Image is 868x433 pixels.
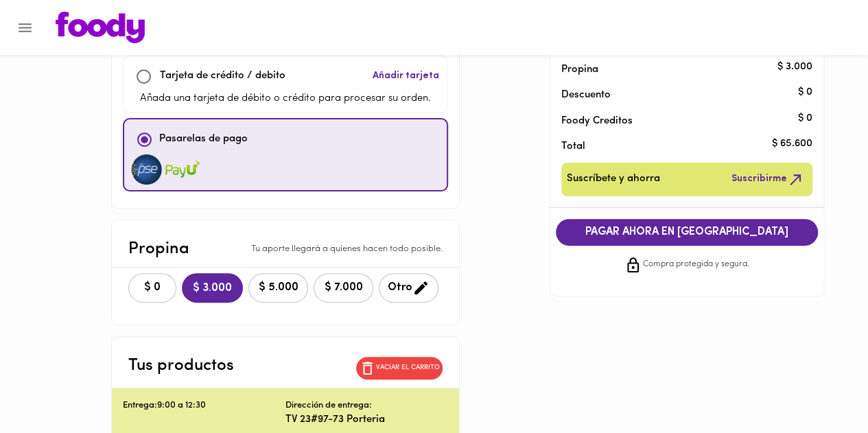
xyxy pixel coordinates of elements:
[137,281,167,294] span: $ 0
[731,171,804,188] span: Suscribirme
[159,132,248,148] p: Pasarelas de pago
[561,88,611,102] p: Descuento
[193,282,232,295] span: $ 3.000
[356,357,443,379] button: Vaciar el carrito
[729,168,807,191] button: Suscribirme
[314,273,373,303] button: $ 7.000
[128,237,189,261] p: Propina
[285,399,372,412] p: Dirección de entrega:
[388,279,430,296] span: Otro
[643,258,749,272] span: Compra protegida y segura.
[556,219,818,246] button: PAGAR AHORA EN [GEOGRAPHIC_DATA]
[788,353,854,419] iframe: Messagebird Livechat Widget
[285,412,448,427] p: TV 23#97-73 Porteria
[379,273,438,303] button: Otro
[570,226,804,239] span: PAGAR AHORA EN [GEOGRAPHIC_DATA]
[561,139,790,154] p: Total
[376,363,440,373] p: Vaciar el carrito
[251,243,443,256] p: Tu aporte llegará a quienes hacen todo posible.
[798,111,812,126] p: $ 0
[777,60,812,74] p: $ 3.000
[128,353,234,378] p: Tus productos
[370,62,442,91] button: Añadir tarjeta
[567,171,660,188] span: Suscríbete y ahorra
[373,69,439,83] span: Añadir tarjeta
[128,273,176,303] button: $ 0
[561,62,790,77] p: Propina
[322,281,364,294] span: $ 7.000
[130,154,164,185] img: visa
[772,137,812,151] p: $ 65.600
[56,12,145,43] img: logo.png
[182,273,243,303] button: $ 3.000
[140,91,431,107] p: Añada una tarjeta de débito o crédito para procesar su orden.
[257,281,299,294] span: $ 5.000
[8,11,42,45] button: Menu
[160,69,285,84] p: Tarjeta de crédito / debito
[798,85,812,100] p: $ 0
[561,114,790,128] p: Foody Creditos
[248,273,308,303] button: $ 5.000
[123,399,285,412] p: Entrega: 9:00 a 12:30
[165,154,200,185] img: visa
